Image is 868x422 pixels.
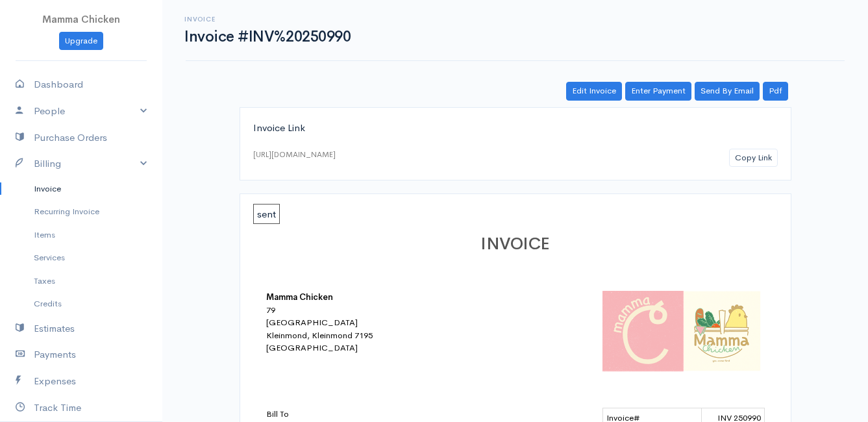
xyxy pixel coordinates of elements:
[184,16,351,23] h6: Invoice
[566,82,622,101] a: Edit Invoice
[763,82,788,101] a: Pdf
[266,235,765,254] h1: INVOICE
[253,121,778,136] div: Invoice Link
[59,32,103,51] a: Upgrade
[184,29,351,45] h1: Invoice #INV%20250990
[266,292,333,303] b: Mamma Chicken
[695,82,760,101] a: Send By Email
[602,291,765,371] img: logo-42320.png
[253,204,280,224] span: sent
[266,304,493,354] div: 79 [GEOGRAPHIC_DATA] Kleinmond, Kleinmond 7195 [GEOGRAPHIC_DATA]
[729,149,778,168] button: Copy Link
[253,149,336,160] div: [URL][DOMAIN_NAME]
[42,13,120,25] span: Mamma Chicken
[266,408,493,421] p: Bill To
[625,82,691,101] a: Enter Payment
